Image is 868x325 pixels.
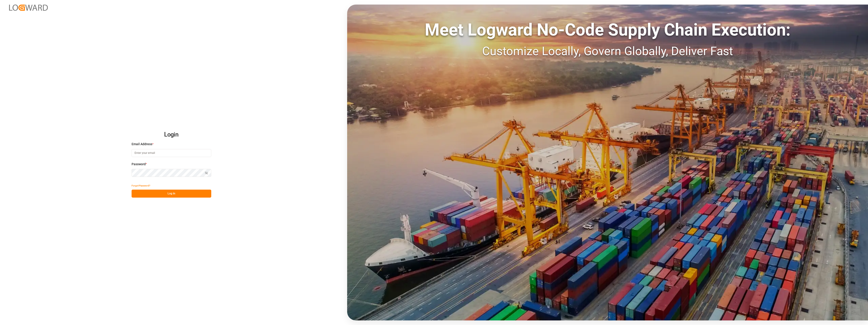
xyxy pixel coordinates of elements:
img: Logward_new_orange.png [9,5,48,11]
span: Email Address [132,142,152,147]
div: Customize Locally, Govern Globally, Deliver Fast [347,42,868,60]
button: Log In [132,190,211,198]
h2: Login [132,127,211,142]
input: Enter your email [132,149,211,157]
button: Forgot Password? [132,182,150,190]
div: Meet Logward No-Code Supply Chain Execution: [347,17,868,42]
span: Password [132,162,146,167]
